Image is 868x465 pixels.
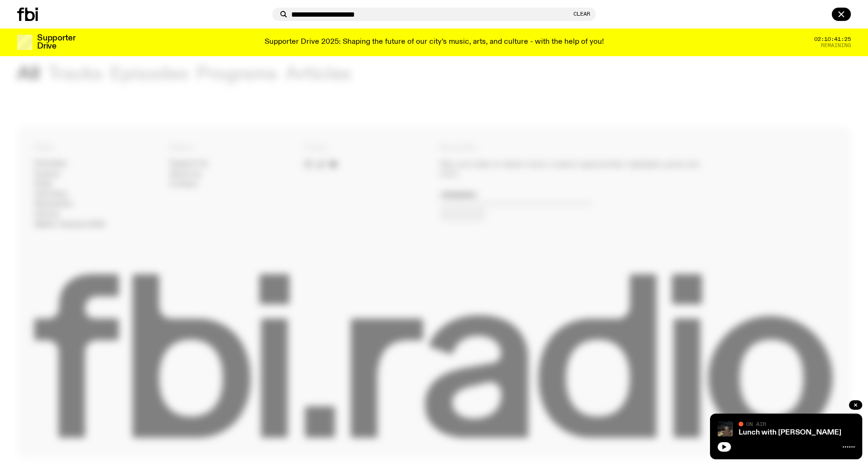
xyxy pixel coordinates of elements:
h3: Supporter Drive [37,34,75,50]
span: 02:10:41:25 [814,37,851,42]
span: On Air [746,421,766,427]
span: Remaining [821,43,851,48]
a: Lunch with [PERSON_NAME] [739,429,841,436]
p: Supporter Drive 2025: Shaping the future of our city’s music, arts, and culture - with the help o... [265,38,604,47]
img: Izzy Page stands above looking down at Opera Bar. She poses in front of the Harbour Bridge in the... [718,421,733,436]
button: Clear [573,11,590,17]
